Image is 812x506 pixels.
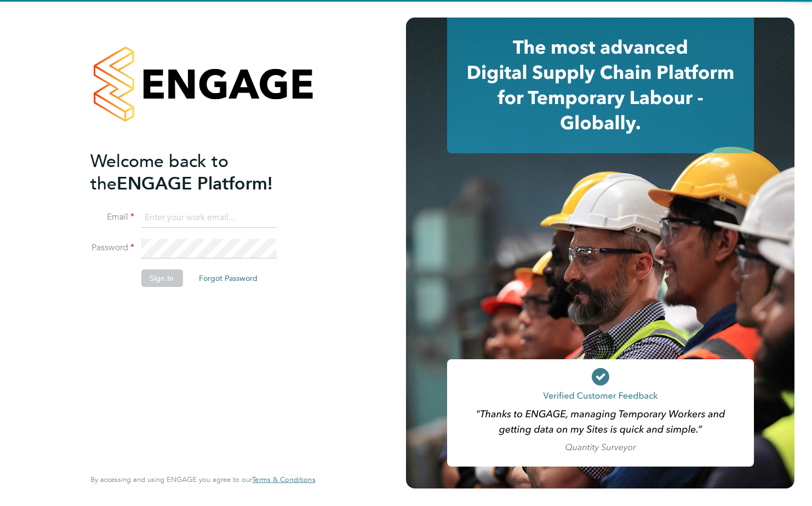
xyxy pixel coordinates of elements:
span: Terms & Conditions [252,475,315,484]
label: Email [90,211,134,223]
span: Welcome back to the [90,151,228,194]
span: By accessing and using ENGAGE you agree to our [90,475,315,484]
a: Terms & Conditions [252,475,315,484]
label: Password [90,242,134,254]
h2: ENGAGE Platform! [90,150,304,195]
button: Forgot Password [190,269,266,287]
button: Sign In [141,269,182,287]
input: Enter your work email... [141,208,276,228]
